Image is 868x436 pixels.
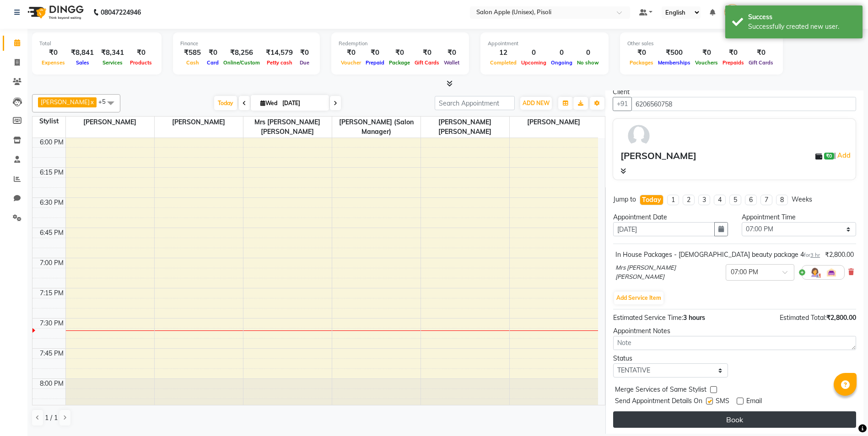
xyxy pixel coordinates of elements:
div: 6:45 PM [38,228,65,238]
span: Vouchers [693,59,720,66]
div: ₹0 [297,48,313,58]
button: Add Service Item [614,292,663,304]
div: ₹585 [180,48,205,58]
div: ₹8,841 [67,48,97,58]
input: Search Appointment [435,96,515,110]
div: ₹0 [363,48,387,58]
span: Email [746,396,762,408]
span: Services [100,59,125,66]
span: Estimated Service Time: [613,314,683,322]
div: Appointment Date [613,213,728,222]
span: Estimated Total: [780,314,826,322]
input: 2025-09-03 [280,96,325,110]
button: ADD NEW [520,97,552,110]
div: ₹0 [442,48,462,58]
span: [PERSON_NAME] [510,117,598,128]
div: ₹8,256 [221,48,262,58]
span: Gift Cards [412,59,442,66]
span: +5 [98,98,113,105]
span: Wallet [442,59,462,66]
div: ₹0 [128,48,154,58]
div: 6:15 PM [38,168,65,177]
div: Appointment Time [742,213,856,222]
div: Total [39,40,154,48]
div: Client [613,87,856,97]
div: ₹0 [693,48,720,58]
div: 6:30 PM [38,198,65,207]
div: Weeks [792,195,812,204]
span: Mrs [PERSON_NAME] [PERSON_NAME] [615,263,722,281]
span: SMS [716,396,729,408]
div: Stylist [32,117,65,126]
span: Petty cash [264,59,295,66]
span: Cash [184,59,201,66]
img: Hairdresser.png [809,267,820,278]
div: ₹0 [39,48,67,58]
span: No show [575,59,601,66]
span: Wed [258,100,280,106]
span: [PERSON_NAME] [41,98,90,106]
div: Jump to [613,195,636,204]
div: ₹0 [627,48,656,58]
div: 7:30 PM [38,319,65,328]
span: Memberships [656,59,693,66]
a: Add [836,150,852,161]
li: 8 [776,195,788,205]
span: Package [387,59,412,66]
li: 2 [683,195,695,205]
span: Prepaids [720,59,746,66]
div: [PERSON_NAME] [620,149,696,163]
span: Card [205,59,221,66]
div: Other sales [627,40,776,48]
span: Send Appointment Details On [615,396,702,408]
div: ₹0 [339,48,363,58]
div: Appointment Notes [613,326,856,336]
div: ₹2,800.00 [825,250,854,260]
div: Finance [180,40,313,48]
div: 8:00 PM [38,379,65,388]
div: ₹0 [412,48,442,58]
button: Book [613,411,856,428]
div: ₹0 [387,48,412,58]
li: 4 [714,195,726,205]
span: ₹0 [824,153,834,160]
li: 5 [729,195,741,205]
span: Completed [488,59,519,66]
div: ₹8,341 [97,48,128,58]
div: 7:15 PM [38,288,65,298]
span: Packages [627,59,656,66]
div: 0 [549,48,575,58]
div: 0 [575,48,601,58]
span: Sales [74,59,92,66]
div: 0 [519,48,549,58]
span: | [834,150,852,161]
div: In House Packages - [DEMOGRAPHIC_DATA] beauty package 4 [615,250,820,260]
div: Status [613,354,728,363]
div: ₹0 [205,48,221,58]
img: Interior.png [826,267,837,278]
div: Success [748,12,856,22]
div: ₹0 [720,48,746,58]
span: Gift Cards [746,59,776,66]
span: ADD NEW [523,100,550,106]
span: [PERSON_NAME] [155,117,243,128]
span: Ongoing [549,59,575,66]
span: Due [297,59,312,66]
li: 7 [760,195,772,205]
a: x [90,98,94,106]
span: 3 hours [683,314,705,322]
button: +91 [613,97,632,111]
li: 6 [745,195,757,205]
div: 12 [488,48,519,58]
div: Appointment [488,40,601,48]
span: Today [214,96,237,110]
div: ₹500 [656,48,693,58]
div: Today [642,195,661,205]
div: 7:45 PM [38,349,65,358]
div: Redemption [339,40,462,48]
span: Voucher [339,59,363,66]
input: Search by Name/Mobile/Email/Code [631,97,856,111]
div: ₹0 [746,48,776,58]
span: [PERSON_NAME] (salon manager) [332,117,421,138]
span: Expenses [39,59,67,66]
